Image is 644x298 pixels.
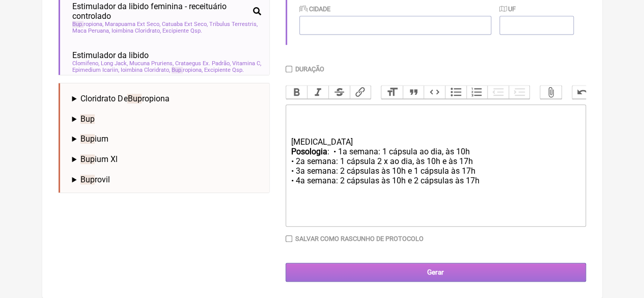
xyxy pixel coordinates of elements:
[162,28,202,34] span: Excipiente Qsp
[105,21,160,28] span: Marapuama Ext Seco
[72,114,261,124] summary: Bup
[291,137,580,147] div: [MEDICAL_DATA]
[80,175,110,184] span: rovil
[487,86,509,99] button: Decrease Level
[286,86,307,99] button: Bold
[295,65,324,73] label: Duração
[204,67,244,73] span: Excipiente Qsp
[80,114,95,124] span: Bup
[295,235,424,242] label: Salvar como rascunho de Protocolo
[80,134,108,144] span: ium
[175,60,231,67] span: Crataegus Ex. Padrão
[572,86,594,99] button: Undo
[72,21,103,28] span: ropiona
[101,60,128,67] span: Long Jack
[466,86,488,99] button: Numbers
[328,86,350,99] button: Strikethrough
[72,50,149,60] span: Estimulador da libido
[72,67,119,73] span: Epimedium Icariin
[127,94,142,103] span: Bup
[209,21,258,28] span: Tribulus Terrestris
[72,175,261,184] summary: Buprovil
[307,86,328,99] button: Italic
[111,28,161,34] span: Ioimbina Cloridrato
[121,67,170,73] span: Ioimbina Cloridrato
[424,86,445,99] button: Code
[540,86,562,99] button: Attach Files
[445,86,466,99] button: Bullets
[509,86,530,99] button: Increase Level
[72,21,83,28] span: Bup
[172,67,203,73] span: ropiona
[80,134,95,144] span: Bup
[72,28,110,34] span: Maca Peruana
[381,86,403,99] button: Heading
[72,134,261,144] summary: Bupium
[72,60,99,67] span: Clomifeno
[291,147,327,156] strong: Posologia
[172,67,183,73] span: Bup
[72,2,249,21] span: Estimulador da libido feminina - receituário controlado
[80,154,95,164] span: Bup
[291,147,580,196] div: : • 1a semana: 1 cápsula ao dia, às 10h • 2a semana: 1 cápsula 2 x ao dia, às 10h e às 17h • 3a s...
[129,60,174,67] span: Mucuna Pruriens
[286,263,586,282] input: Gerar
[299,5,330,13] label: Cidade
[72,94,261,103] summary: Cloridrato DeBupropiona
[72,154,261,164] summary: Bupium Xl
[499,5,516,13] label: UF
[350,86,371,99] button: Link
[403,86,424,99] button: Quote
[80,94,169,103] span: Cloridrato De ropiona
[80,154,118,164] span: ium Xl
[232,60,261,67] span: Vitamina C
[162,21,208,28] span: Catuaba Ext Seco
[80,175,95,184] span: Bup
